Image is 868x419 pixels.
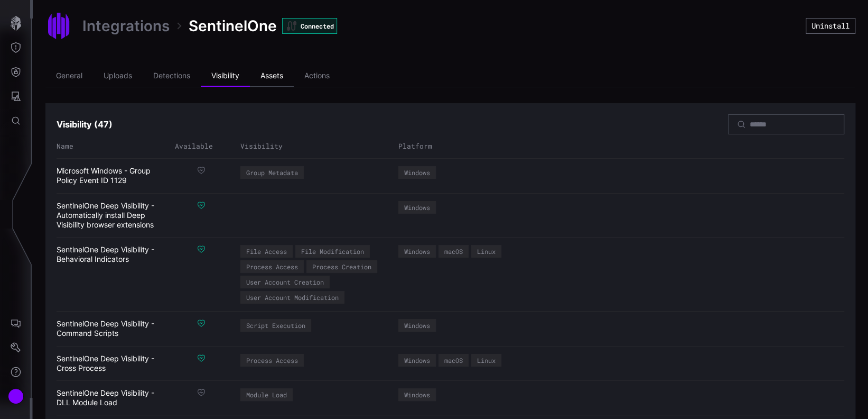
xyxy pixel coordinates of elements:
a: Script Execution [240,319,311,332]
div: SentinelOne Deep Visibility - Cross Process [57,354,162,373]
div: SentinelOne Deep Visibility - Command Scripts [57,319,162,338]
li: Detections [143,66,201,87]
div: Windows [404,391,430,398]
a: User Account Creation [240,276,330,288]
div: Windows [404,357,430,363]
div: User Account Modification [246,294,339,300]
div: Connected [282,18,337,34]
li: General [45,66,93,87]
a: Group Metadata [240,166,304,179]
div: Linux [477,357,496,363]
div: Script Execution [246,322,305,329]
div: Process Access [246,357,298,363]
li: Visibility [201,66,250,87]
div: SentinelOne Deep Visibility - Automatically install Deep Visibility browser extensions [57,201,162,230]
li: Actions [294,66,340,87]
h3: Visibility ( 47 ) [57,119,113,130]
div: Group Metadata [246,169,298,176]
button: Uninstall [806,18,855,34]
a: File Access [240,245,293,258]
a: Process Access [240,260,304,273]
a: Process Access [240,354,304,367]
div: Windows [404,169,430,176]
li: Uploads [93,66,143,87]
div: macOS [444,248,463,254]
div: Platform [398,142,844,151]
div: Windows [404,248,430,254]
div: Windows [404,204,430,211]
div: File Access [246,248,287,254]
span: SentinelOne [189,16,277,35]
div: Windows [404,322,430,329]
div: Process Creation [312,263,371,270]
a: Module Load [240,388,293,401]
a: User Account Modification [240,291,344,304]
div: Name [57,142,162,151]
div: Linux [477,248,496,254]
div: Process Access [246,263,298,270]
a: File Modification [295,245,370,258]
div: File Modification [301,248,364,254]
div: SentinelOne Deep Visibility - Behavioral Indicators [57,245,162,264]
img: SentinelOne Singularity [45,13,72,39]
a: Process Creation [306,260,377,273]
div: Visibility [240,142,386,151]
div: Module Load [246,391,287,398]
a: Integrations [82,16,170,35]
div: SentinelOne Deep Visibility - DLL Module Load [57,388,162,407]
div: User Account Creation [246,279,324,285]
div: macOS [444,357,463,363]
div: Available [175,142,228,151]
div: Microsoft Windows - Group Policy Event ID 1129 [57,166,162,185]
li: Assets [250,66,294,87]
